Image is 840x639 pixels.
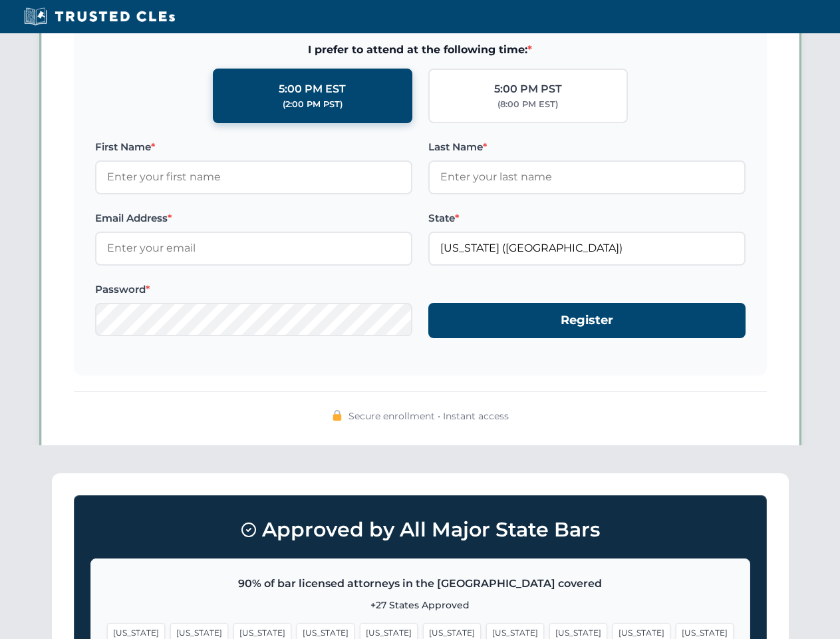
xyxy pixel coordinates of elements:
[497,98,558,111] div: (8:00 PM EST)
[95,282,412,298] label: Password
[428,139,746,155] label: Last Name
[428,232,746,265] input: Florida (FL)
[95,232,412,265] input: Enter your email
[95,160,412,194] input: Enter your first name
[107,598,734,612] p: +27 States Approved
[283,98,343,111] div: (2:00 PM PST)
[95,41,746,59] span: I prefer to attend at the following time:
[95,139,412,155] label: First Name
[332,410,343,421] img: 🔒
[95,210,412,226] label: Email Address
[428,303,746,338] button: Register
[428,160,746,194] input: Enter your last name
[279,81,346,98] div: 5:00 PM EST
[428,210,746,226] label: State
[349,409,509,423] span: Secure enrollment • Instant access
[90,512,750,548] h3: Approved by All Major State Bars
[20,7,179,27] img: Trusted CLEs
[494,81,562,98] div: 5:00 PM PST
[107,575,734,592] p: 90% of bar licensed attorneys in the [GEOGRAPHIC_DATA] covered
